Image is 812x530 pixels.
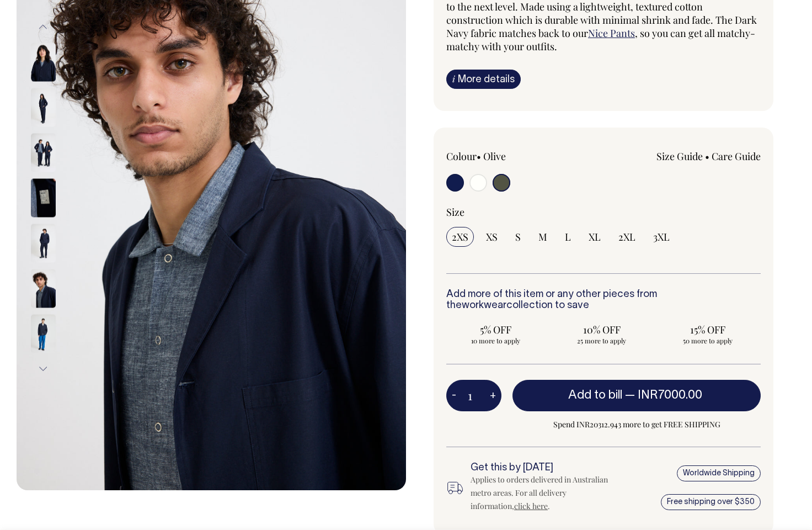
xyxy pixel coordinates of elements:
[552,320,651,348] input: 10% OFF 25 more to apply
[664,323,752,336] span: 15% OFF
[486,230,498,243] span: XS
[589,230,601,243] span: XL
[514,501,548,511] a: click here
[483,150,506,163] label: Olive
[613,227,641,247] input: 2XL
[471,473,618,513] div: Applies to orders delivered in Australian metro areas. For all delivery information, .
[512,418,761,431] span: Spend INR20312.943 more to get FREE SHIPPING
[558,323,646,336] span: 10% OFF
[512,380,761,411] button: Add to bill —INR7000.00
[446,26,755,53] span: , so you can get all matchy-matchy with your outfits.
[658,320,757,348] input: 15% OFF 50 more to apply
[588,26,635,40] a: Nice Pants
[510,227,526,247] input: S
[446,320,546,348] input: 5% OFF 10 more to apply
[452,230,468,243] span: 2XS
[648,227,675,247] input: 3XL
[515,230,521,243] span: S
[638,390,702,401] span: INR7000.00
[558,336,646,345] span: 25 more to apply
[462,301,506,310] a: workwear
[31,43,56,82] img: dark-navy
[471,463,618,474] h6: Get this by [DATE]
[559,227,576,247] input: L
[446,70,521,89] a: iMore details
[31,179,56,218] img: dark-navy
[452,336,540,345] span: 10 more to apply
[480,227,503,247] input: XS
[31,88,56,127] img: dark-navy
[35,15,51,40] button: Previous
[452,323,540,336] span: 5% OFF
[446,385,462,407] button: -
[31,269,56,308] img: dark-navy
[618,230,635,243] span: 2XL
[446,289,761,311] h6: Add more of this item or any other pieces from the collection to save
[565,230,571,243] span: L
[35,357,51,381] button: Next
[484,385,501,407] button: +
[625,390,705,401] span: —
[31,315,56,353] img: dark-navy
[452,73,455,84] span: i
[705,150,709,163] span: •
[446,205,761,219] div: Size
[583,227,606,247] input: XL
[533,227,553,247] input: M
[653,230,670,243] span: 3XL
[31,224,56,263] img: dark-navy
[446,150,572,163] div: Colour
[664,336,752,345] span: 50 more to apply
[712,150,761,163] a: Care Guide
[656,150,703,163] a: Size Guide
[477,150,481,163] span: •
[568,390,622,401] span: Add to bill
[538,230,547,243] span: M
[31,134,56,172] img: dark-navy
[446,227,474,247] input: 2XS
